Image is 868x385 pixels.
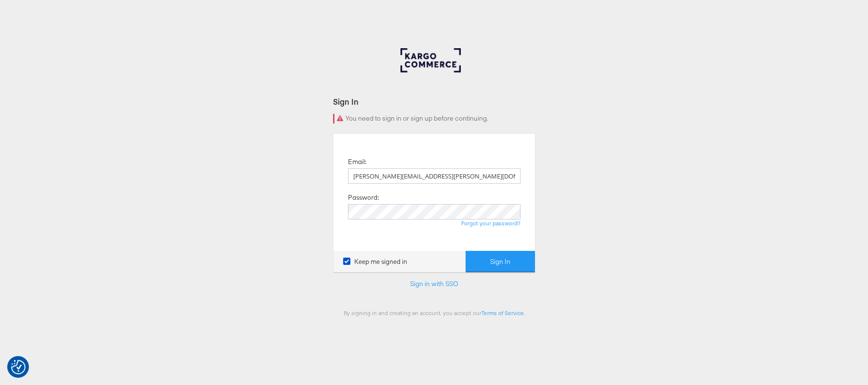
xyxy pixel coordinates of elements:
div: You need to sign in or sign up before continuing. [333,114,535,124]
label: Keep me signed in [343,257,407,266]
button: Consent Preferences [11,360,26,374]
a: Terms of Service [481,309,524,316]
img: Revisit consent button [11,360,26,374]
a: Forgot your password? [461,220,521,227]
input: Email [348,168,521,184]
button: Sign In [466,251,535,273]
div: By signing in and creating an account, you accept our . [333,309,535,316]
label: Email: [348,157,366,166]
label: Password: [348,193,379,202]
div: Sign In [333,96,535,107]
a: Sign in with SSO [410,279,458,288]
